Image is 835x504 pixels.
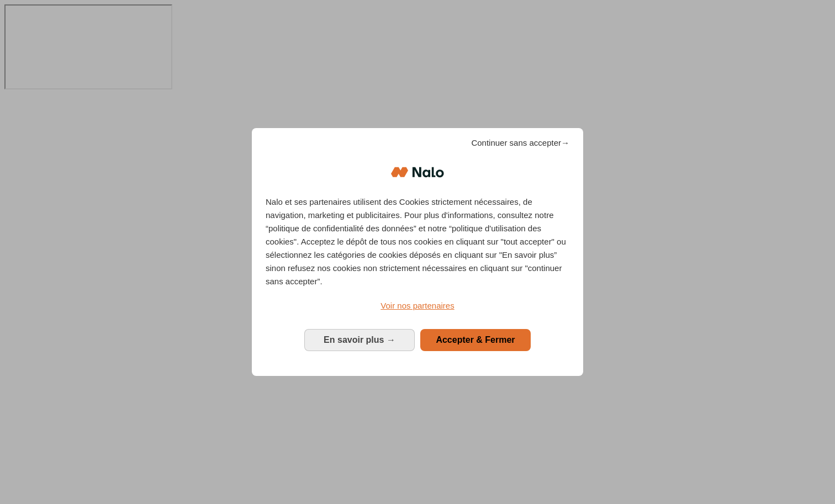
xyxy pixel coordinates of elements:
[324,335,395,344] span: En savoir plus →
[436,335,515,344] span: Accepter & Fermer
[304,329,415,351] button: En savoir plus: Configurer vos consentements
[391,156,444,189] img: Logo
[420,329,531,351] button: Accepter & Fermer: Accepter notre traitement des données et fermer
[471,136,569,150] span: Continuer sans accepter→
[380,301,454,310] span: Voir nos partenaires
[266,299,569,312] a: Voir nos partenaires
[266,195,569,288] p: Nalo et ses partenaires utilisent des Cookies strictement nécessaires, de navigation, marketing e...
[252,128,583,376] div: Bienvenue chez Nalo Gestion du consentement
